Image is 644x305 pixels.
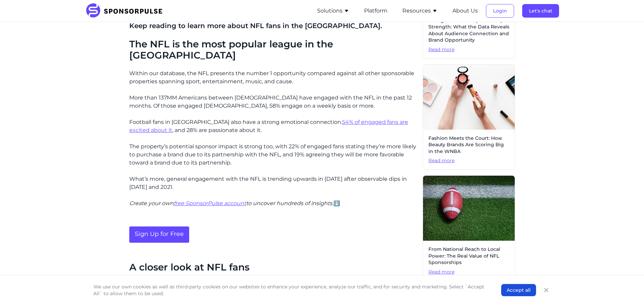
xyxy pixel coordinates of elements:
[129,262,417,273] h2: A closer look at NFL fans
[129,94,417,110] p: More than 137MM Americans between [DEMOGRAPHIC_DATA] have engaged with the NFL in the past 12 mon...
[428,17,509,44] span: College Football's Sponsorship Strength: What the Data Reveals About Audience Connection and Bran...
[428,135,509,155] span: Fashion Meets the Court: How Beauty Brands Are Scoring Big in the WNBA
[486,4,514,18] button: Login
[129,175,417,191] p: What’s more, general engagement with the NFL is trending upwards in [DATE] after observable dips ...
[501,284,536,296] button: Accept all
[174,200,246,206] a: free SponsorPulse account
[246,200,333,206] i: to uncover hundreds of insights.
[364,8,387,14] a: Platform
[129,22,382,30] span: Keep reading to learn more about NFL fans in the [GEOGRAPHIC_DATA].
[129,39,417,61] h2: The NFL is the most popular league in the [GEOGRAPHIC_DATA]
[364,7,387,15] button: Platform
[129,69,417,86] p: Within our database, the NFL presents the number 1 opportunity compared against all other sponsor...
[423,175,515,281] a: From National Reach to Local Power: The Real Value of NFL SponsorshipsRead more
[423,64,515,170] a: Fashion Meets the Court: How Beauty Brands Are Scoring Big in the WNBARead more
[452,8,478,14] a: About Us
[486,8,514,14] a: Login
[423,176,515,241] img: Getty Images courtesy of Unsplash
[402,7,438,15] button: Resources
[610,273,644,305] iframe: Chat Widget
[522,8,559,14] a: Let's chat
[541,285,551,295] button: Close
[129,118,417,134] p: Football fans in [GEOGRAPHIC_DATA] also have a strong emotional connection. , and 28% are passion...
[129,226,189,243] a: Sign Up for Free
[93,283,488,297] p: We use our own cookies as well as third-party cookies on our websites to enhance your experience,...
[428,157,509,164] span: Read more
[129,200,174,206] i: Create your own
[85,3,168,18] img: SponsorPulse
[317,7,349,15] button: Solutions
[129,199,417,208] p: ⬇️
[428,46,509,53] span: Read more
[423,65,515,130] img: Image by Curated Lifestyle courtesy of Unsplash
[522,4,559,18] button: Let's chat
[428,246,509,266] span: From National Reach to Local Power: The Real Value of NFL Sponsorships
[129,143,417,167] p: The property’s potential sponsor impact is strong too, with 22% of engaged fans stating they’re m...
[129,119,408,133] a: 54% of engaged fans are excited about it
[428,269,509,276] span: Read more
[452,7,478,15] button: About Us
